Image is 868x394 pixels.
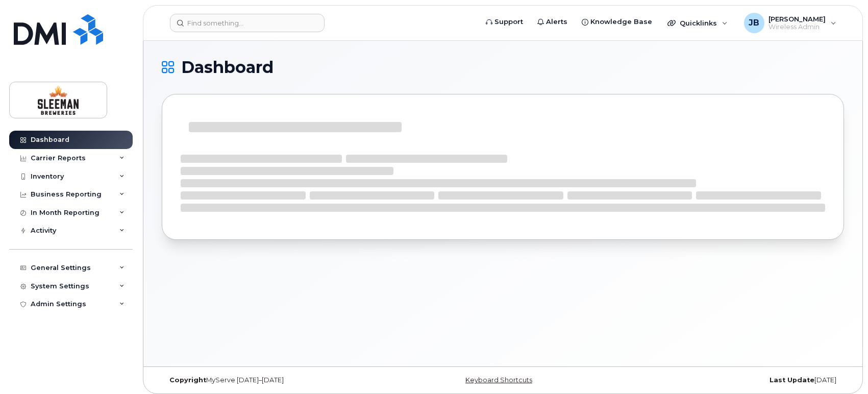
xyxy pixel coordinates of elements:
a: Keyboard Shortcuts [465,376,532,384]
strong: Last Update [770,376,814,384]
div: [DATE] [616,376,844,384]
span: Dashboard [181,60,274,75]
strong: Copyright [169,376,206,384]
div: MyServe [DATE]–[DATE] [162,376,389,384]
